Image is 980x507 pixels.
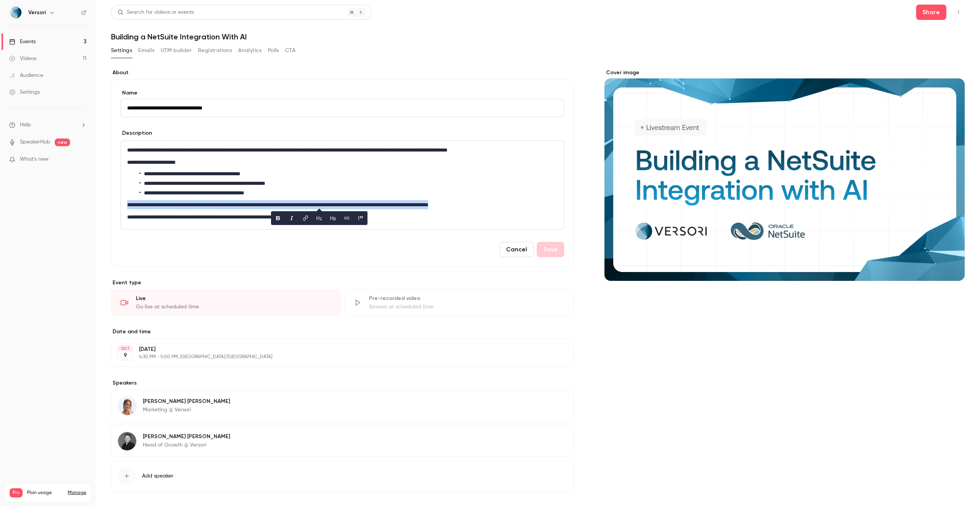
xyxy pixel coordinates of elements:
[77,156,87,163] iframe: Noticeable Trigger
[139,354,533,360] p: 4:30 PM - 5:00 PM, [GEOGRAPHIC_DATA]/[GEOGRAPHIC_DATA]
[111,460,574,492] button: Add speaker
[111,69,574,77] label: About
[143,433,230,440] p: [PERSON_NAME] [PERSON_NAME]
[161,44,192,57] button: UTM builder
[111,32,965,41] h1: Building a NetSuite Integration With AI
[139,346,533,353] p: [DATE]
[20,138,50,146] a: SpeakerHub
[198,44,232,57] button: Registrations
[9,88,40,96] div: Settings
[111,279,574,287] p: Event type
[138,44,154,57] button: Emails
[10,7,22,19] img: Versori
[143,406,230,414] p: Marketing @ Versori
[9,72,43,79] div: Audience
[9,121,87,129] li: help-dropdown-opener
[344,290,574,316] div: Pre-recorded videoStream at scheduled time
[143,441,230,449] p: Head of Growth @ Versori
[28,9,46,16] h6: Versori
[121,89,564,97] label: Name
[111,390,574,422] div: sophie Burgess[PERSON_NAME] [PERSON_NAME]Marketing @ Versori
[354,212,367,224] button: blockquote
[118,8,194,16] div: Search for videos or events
[124,352,127,359] p: 9
[286,212,298,224] button: italic
[55,139,70,146] span: new
[118,346,132,351] div: OCT
[369,295,565,302] div: Pre-recorded video
[27,490,63,496] span: Plan usage
[136,295,332,302] div: Live
[500,242,534,257] button: Cancel
[268,44,279,57] button: Polls
[121,141,564,229] div: editor
[285,44,296,57] button: CTA
[604,69,965,77] label: Cover image
[238,44,262,57] button: Analytics
[68,490,86,496] a: Manage
[111,425,574,457] div: George Goodfellow[PERSON_NAME] [PERSON_NAME]Head of Growth @ Versori
[111,379,574,387] label: Speakers
[272,212,284,224] button: bold
[142,472,173,480] span: Add speaker
[111,328,574,336] label: Date and time
[121,140,564,230] section: description
[9,38,36,46] div: Events
[20,155,49,163] span: What's new
[10,488,23,497] span: Pro
[111,44,132,57] button: Settings
[143,398,230,405] p: [PERSON_NAME] [PERSON_NAME]
[9,55,36,62] div: Videos
[299,212,312,224] button: link
[604,69,965,281] section: Cover image
[121,129,152,137] label: Description
[111,290,341,316] div: LiveGo live at scheduled time
[118,397,136,415] img: sophie Burgess
[20,121,31,129] span: Help
[118,432,136,450] img: George Goodfellow
[916,5,946,20] button: Share
[369,303,565,311] div: Stream at scheduled time
[136,303,332,311] div: Go live at scheduled time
